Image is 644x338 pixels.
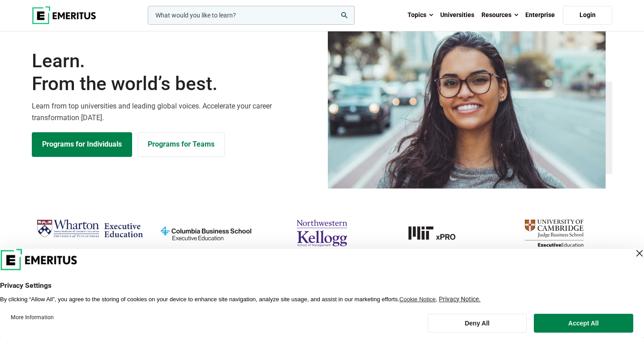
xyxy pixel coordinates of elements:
img: columbia-business-school [152,216,259,251]
h1: Learn. [32,50,317,95]
img: Wharton Executive Education [36,216,143,242]
p: Learn from top universities and leading global voices. Accelerate your career transformation [DATE]. [32,100,317,123]
a: Login [563,6,612,25]
img: northwestern-kellogg [268,216,375,251]
a: Explore Programs [32,132,132,156]
img: cambridge-judge-business-school [501,216,608,251]
a: MIT-xPRO [385,216,492,251]
img: Learn from the world's best [328,24,606,189]
input: woocommerce-product-search-field-0 [148,6,355,25]
span: From the world’s best. [32,73,317,95]
img: MIT xPRO [385,216,492,251]
a: Explore for Business [137,132,225,156]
